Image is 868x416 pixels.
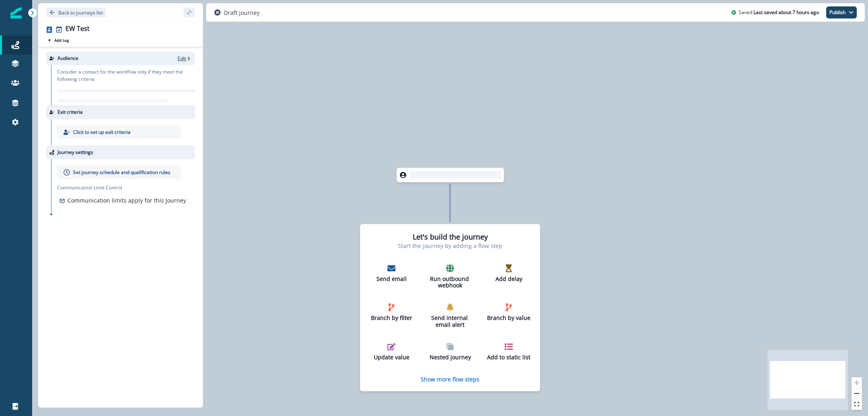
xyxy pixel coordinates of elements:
[360,224,540,391] div: Let's build the journeyStart the journey by adding a flow stepSend emailRun outbound webhookAdd d...
[413,233,488,242] h2: Let's build the journey
[369,354,414,361] p: Update value
[428,354,472,361] p: Nested journey
[57,109,83,116] p: Exit criteria
[483,339,534,364] button: Add to static list
[366,339,417,364] button: Update value
[398,241,502,250] p: Start the journey by adding a flow step
[73,169,170,176] p: Set journey schedule and qualification rules
[68,196,186,205] p: Communication limits apply for this Journey
[54,38,69,43] p: Add tag
[57,68,195,83] p: Consider a contact for the workflow only if they meet the following criteria
[425,339,475,364] button: Nested journey
[46,37,70,43] button: Add tag
[366,300,417,325] button: Branch by filter
[852,399,862,410] button: fit view
[483,261,534,285] button: Add delay
[487,315,531,322] p: Branch by value
[57,55,78,62] p: Audience
[428,315,472,328] p: Send internal email alert
[57,184,195,191] p: Communication Limit Control
[369,275,414,282] p: Send email
[184,8,195,17] button: sidebar collapse toggle
[46,8,106,18] button: Go back
[428,275,472,289] p: Run outbound webhook
[224,8,260,17] p: Draft journey
[852,388,862,399] button: zoom out
[425,300,475,332] button: Send internal email alert
[57,149,93,156] p: Journey settings
[10,7,22,18] img: Inflection
[366,261,417,285] button: Send email
[487,275,531,282] p: Add delay
[369,315,414,322] p: Branch by filter
[178,55,186,62] p: Edit
[178,55,192,62] button: Edit
[425,261,475,292] button: Run outbound webhook
[66,25,90,34] div: EW Test
[483,300,534,325] button: Branch by value
[826,6,857,18] button: Publish
[753,9,819,16] p: Last saved about 7 hours ago
[739,9,752,16] p: Saved
[73,129,131,136] p: Click to set up exit criteria
[487,354,531,361] p: Add to static list
[421,375,479,383] button: Show more flow steps
[58,9,103,16] p: Back to journeys list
